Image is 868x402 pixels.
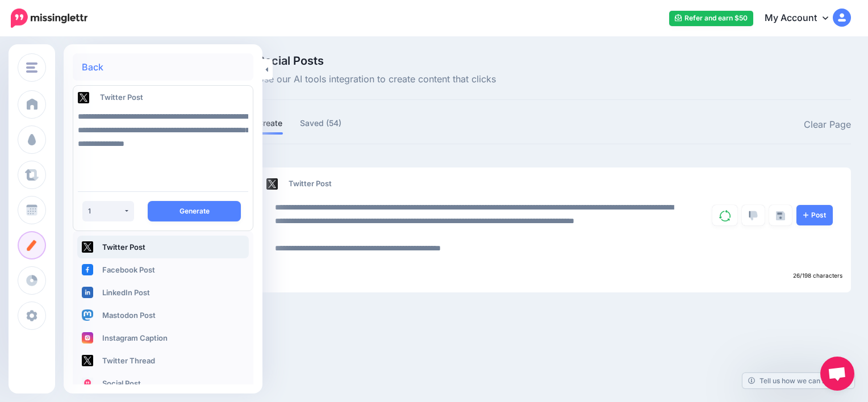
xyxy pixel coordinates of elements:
span: Twitter Post [289,179,332,188]
img: sync-green.png [719,210,731,221]
span: Use our AI tools integration to create content that clicks [257,72,496,87]
img: twitter-square.png [266,178,278,190]
div: 1 [88,207,123,215]
img: facebook-square.png [82,264,93,275]
a: Post [796,205,833,225]
img: mastodon-square.png [82,309,93,321]
img: twitter-square.png [82,241,93,253]
img: linkedin-square.png [82,287,93,298]
a: Instagram Caption [77,326,249,349]
img: logo-square.png [82,378,93,389]
a: Open chat [820,357,854,391]
a: Back [82,62,103,72]
img: menu.png [26,62,37,73]
img: instagram-square.png [82,332,93,344]
a: LinkedIn Post [77,281,249,304]
a: Mastodon Post [77,304,249,326]
a: Social Post [77,372,249,395]
a: Tell us how we can improve [742,373,854,388]
div: 26/198 characters [257,269,851,283]
img: thumbs-down-grey.png [749,211,758,221]
a: Create [257,116,283,130]
a: Clear Page [804,118,851,132]
button: Generate [148,201,241,221]
img: twitter-square.png [78,92,89,103]
span: Twitter Post [100,93,143,102]
span: Social Posts [257,55,496,66]
img: save.png [776,211,785,220]
a: My Account [753,5,851,32]
button: 1 [82,201,134,221]
img: Missinglettr [11,9,87,28]
a: Twitter Post [77,236,249,258]
a: Refer and earn $50 [669,11,753,26]
img: twitter-square.png [82,355,93,366]
a: Saved (54) [300,116,342,130]
a: Twitter Thread [77,349,249,372]
a: Facebook Post [77,258,249,281]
